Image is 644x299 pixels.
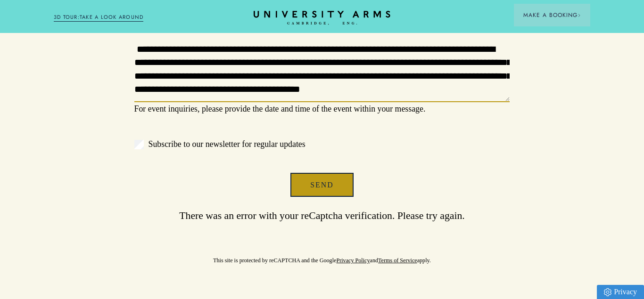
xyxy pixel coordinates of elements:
img: Arrow icon [578,14,581,17]
a: Privacy [597,285,644,299]
button: Make a BookingArrow icon [514,4,590,26]
a: Privacy Policy [336,257,370,264]
a: 3D TOUR:TAKE A LOOK AROUND [54,13,144,22]
label: Subscribe to our newsletter for regular updates [134,137,510,151]
p: For event inquiries, please provide the date and time of the event within your message. [134,102,510,116]
a: Terms of Service [378,257,417,264]
p: There was an error with your reCaptcha verification. Please try again. [134,197,510,235]
span: Make a Booking [523,11,581,19]
img: Privacy [604,288,611,296]
p: This site is protected by reCAPTCHA and the Google and apply. [134,246,510,265]
input: Subscribe to our newsletter for regular updates [134,140,144,149]
a: Home [254,11,390,25]
button: Send [290,173,353,197]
